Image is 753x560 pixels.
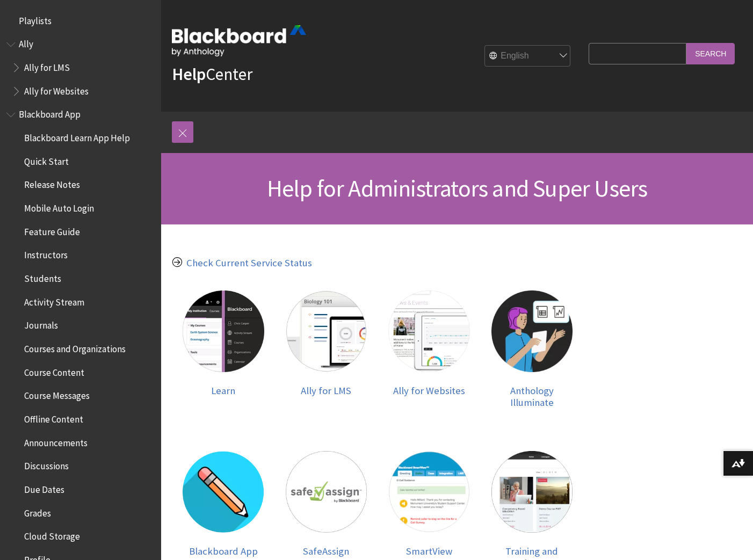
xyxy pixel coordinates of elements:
[491,290,573,372] img: Anthology Illuminate
[24,340,126,354] span: Courses and Organizations
[24,527,80,542] span: Cloud Storage
[183,451,264,533] img: Blackboard App
[286,290,367,408] a: Ally for LMS Ally for LMS
[267,173,648,203] span: Help for Administrators and Super Users
[189,545,258,557] span: Blackboard App
[186,257,312,270] a: Check Current Service Status
[393,384,465,397] span: Ally for Websites
[491,290,573,408] a: Anthology Illuminate Anthology Illuminate
[172,25,306,56] img: Blackboard by Anthology
[24,246,68,261] span: Instructors
[24,176,80,191] span: Release Notes
[24,293,84,308] span: Activity Stream
[24,270,61,284] span: Students
[24,129,130,143] span: Blackboard Learn App Help
[388,290,470,372] img: Ally for Websites
[24,223,80,237] span: Feature Guide
[19,35,33,50] span: Ally
[24,199,94,214] span: Mobile Auto Login
[406,545,452,557] span: SmartView
[24,387,90,402] span: Course Messages
[24,434,88,448] span: Announcements
[388,290,470,408] a: Ally for Websites Ally for Websites
[19,12,52,26] span: Playlists
[303,545,349,557] span: SafeAssign
[485,46,571,67] select: Site Language Selector
[172,63,206,85] strong: Help
[6,12,155,30] nav: Book outline for Playlists
[301,384,351,397] span: Ally for LMS
[24,317,58,331] span: Journals
[172,63,252,85] a: HelpCenter
[183,290,264,372] img: Learn
[24,152,69,167] span: Quick Start
[510,384,554,409] span: Anthology Illuminate
[211,384,235,397] span: Learn
[24,457,69,471] span: Discussions
[286,290,367,372] img: Ally for LMS
[686,43,735,64] input: Search
[183,290,264,408] a: Learn Learn
[24,82,89,97] span: Ally for Websites
[24,363,84,378] span: Course Content
[491,451,573,533] img: Training and Development Manager
[24,59,70,73] span: Ally for LMS
[286,451,367,533] img: SafeAssign
[24,504,51,519] span: Grades
[24,410,83,425] span: Offline Content
[24,481,64,495] span: Due Dates
[388,451,470,533] img: SmartView
[6,35,155,100] nav: Book outline for Anthology Ally Help
[19,106,81,120] span: Blackboard App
